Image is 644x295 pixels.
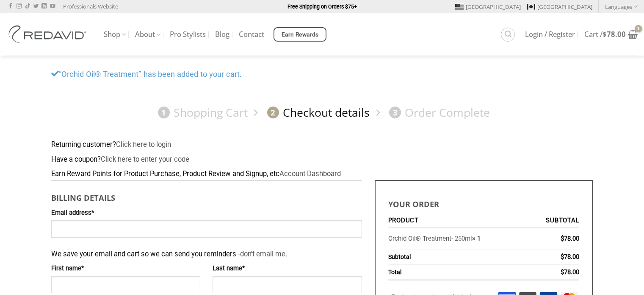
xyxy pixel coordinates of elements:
[33,3,39,9] a: Follow on Twitter
[561,235,579,242] bdi: 78.00
[388,265,527,281] th: Total
[561,253,564,261] span: $
[8,3,13,9] a: Follow on Facebook
[472,235,481,242] strong: × 1
[101,155,189,163] a: Enter your coupon code
[51,208,362,218] label: Email address
[51,154,593,166] div: Have a coupon?
[51,169,593,180] div: Earn Reward Points for Product Purchase, Product Review and Signup, etc
[279,170,341,178] a: Account Dashboard
[388,235,451,242] a: Orchid Oil® Treatment
[158,107,170,118] span: 1
[603,29,626,39] bdi: 78.00
[240,250,285,258] a: don't email me
[51,139,593,151] div: Returning customer?
[50,3,55,9] a: Follow on YouTube
[282,30,319,39] span: Earn Rewards
[561,235,564,242] span: $
[501,28,515,42] a: Search
[561,268,564,276] span: $
[135,26,160,43] a: About
[17,3,22,9] a: Follow on Instagram
[51,264,200,274] label: First name
[41,3,47,9] a: Follow on LinkedIn
[388,228,527,250] td: - 250ml
[584,31,626,38] span: Cart /
[584,25,638,44] a: Cart /$78.00
[154,105,248,120] a: 1Shopping Cart
[116,140,171,149] a: Click here to login
[263,105,370,120] a: 2Checkout details
[239,27,264,42] a: Contact
[45,68,600,80] div: “Orchid Oil® Treatment” has been added to your cart.
[104,26,126,43] a: Shop
[215,27,229,42] a: Blog
[561,253,579,261] bdi: 78.00
[561,268,579,276] bdi: 78.00
[274,27,326,42] a: Earn Rewards
[287,3,357,10] strong: Free Shipping on Orders $75+
[388,214,527,229] th: Product
[525,31,575,38] span: Login / Register
[51,244,287,260] span: We save your email and cart so we can send you reminders - .
[525,27,575,42] a: Login / Register
[170,27,206,42] a: Pro Stylists
[25,3,30,9] a: Follow on TikTok
[213,264,362,274] label: Last name
[267,107,279,118] span: 2
[603,29,607,39] span: $
[527,0,592,13] a: [GEOGRAPHIC_DATA]
[455,0,521,13] a: [GEOGRAPHIC_DATA]
[605,0,638,13] a: Languages
[388,194,580,210] h3: Your order
[388,250,527,265] th: Subtotal
[6,25,91,43] img: REDAVID Salon Products | United States
[526,214,579,229] th: Subtotal
[51,187,362,204] h3: Billing details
